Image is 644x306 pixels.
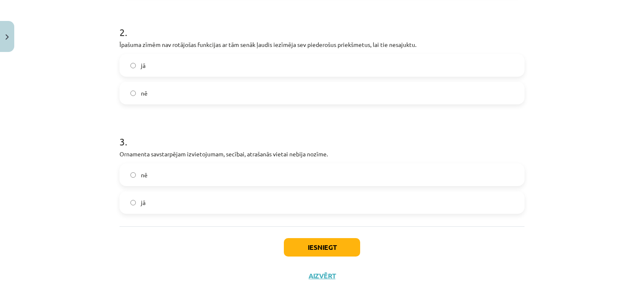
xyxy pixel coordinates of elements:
img: icon-close-lesson-0947bae3869378f0d4975bcd49f059093ad1ed9edebbc8119c70593378902aed.svg [5,34,9,40]
span: jā [141,61,145,70]
span: jā [141,198,145,207]
input: jā [130,63,136,68]
p: Ornamenta savstarpējam izvietojumam, secībai, atrašanās vietai nebija nozīme. [119,150,525,158]
span: nē [141,171,148,179]
input: jā [130,200,136,205]
input: nē [130,172,136,178]
button: Iesniegt [284,238,360,257]
button: Aizvērt [306,272,338,280]
p: Īpašuma zīmēm nav rotājošas funkcijas ar tām senāk ļaudis iezīmēja sev piederošus priekšmetus, la... [119,40,525,49]
h1: 3 . [119,121,525,147]
h1: 2 . [119,12,525,38]
input: nē [130,91,136,96]
span: nē [141,89,148,98]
